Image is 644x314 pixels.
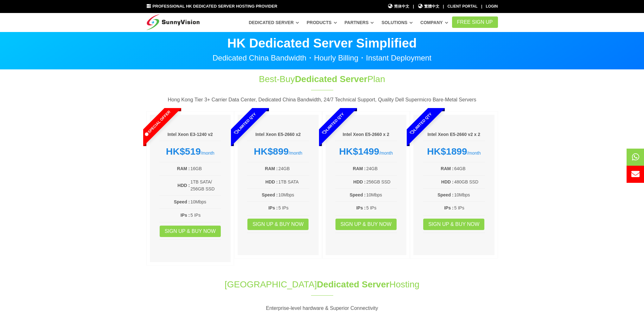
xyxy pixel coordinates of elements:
[353,179,366,184] b: HDD :
[443,3,444,10] li: |
[423,146,485,157] div: /month
[219,97,272,150] span: Limited Qty
[278,178,309,186] td: 1TB SATA
[190,165,221,172] td: 16GB
[247,131,309,138] h6: Intel Xeon E5-2660 x2
[345,17,374,28] a: Partners
[190,178,221,193] td: 1TB SATA/ 256GB SSD
[394,97,448,150] span: Limited Qty
[356,205,366,210] b: IPs :
[217,73,428,85] h1: Best-Buy Plan
[366,178,397,186] td: 256GB SSD
[190,198,221,206] td: 10Mbps
[278,204,309,212] td: 5 IPs
[366,204,397,212] td: 5 IPs
[249,17,299,28] a: Dedicated Server
[423,131,485,138] h6: Intel Xeon E5-2660 v2 x 2
[278,191,309,199] td: 10Mbps
[454,204,485,212] td: 5 IPs
[262,192,278,197] b: Speed :
[190,211,221,219] td: 5 IPs
[335,146,397,157] div: /month
[265,179,278,184] b: HDD :
[295,74,367,84] span: Dedicated Server
[441,179,454,184] b: HDD :
[366,165,397,172] td: 24GB
[146,54,498,62] p: Dedicated China Bandwidth・Hourly Billing・Instant Deployment
[317,279,389,289] span: Dedicated Server
[350,192,366,197] b: Speed :
[307,17,337,28] a: Products
[444,205,454,210] b: IPs :
[437,192,454,197] b: Speed :
[247,146,309,157] div: /month
[339,146,379,157] strong: HK$1499
[131,97,184,150] span: Special Offer
[413,3,414,10] li: |
[278,165,309,172] td: 24GB
[452,16,498,28] a: FREE Sign Up
[423,219,484,230] a: Sign up & Buy Now
[146,96,498,104] p: Hong Kong Tier 3+ Carrier Data Center, Dedicated China Bandwidth, 24/7 Technical Support, Quality...
[159,146,221,157] div: /month
[174,199,190,204] b: Speed :
[177,183,190,188] b: HDD :
[166,146,201,157] strong: HK$519
[454,178,485,186] td: 480GB SSD
[420,17,448,28] a: Company
[159,131,221,138] h6: Intel Xeon E3-1240 v2
[254,146,289,157] strong: HK$899
[418,3,439,10] a: 繁體中文
[265,166,277,171] b: RAM :
[160,226,221,237] a: Sign up & Buy Now
[335,219,397,230] a: Sign up & Buy Now
[353,166,366,171] b: RAM :
[177,166,190,171] b: RAM :
[146,37,498,49] p: HK Dedicated Server Simplified
[181,213,190,218] b: IPs :
[268,205,278,210] b: IPs :
[247,219,309,230] a: Sign up & Buy Now
[381,17,413,28] a: Solutions
[486,4,498,9] a: Login
[454,165,485,172] td: 64GB
[481,3,482,10] li: |
[448,4,478,9] a: Client Portal
[441,166,453,171] b: RAM :
[146,278,498,291] h1: [GEOGRAPHIC_DATA] Hosting
[427,146,467,157] strong: HK$1899
[306,97,360,150] span: Limited Qty
[335,131,397,138] h6: Intel Xeon E5-2660 x 2
[366,191,397,199] td: 10Mbps
[152,4,277,9] span: Professional HK Dedicated Server Hosting Provider
[454,191,485,199] td: 10Mbps
[388,3,410,10] a: 简体中文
